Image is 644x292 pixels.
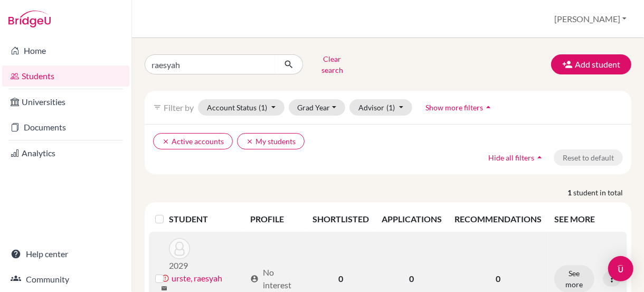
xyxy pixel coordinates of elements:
th: RECOMMENDATIONS [448,206,548,232]
i: filter_list [153,103,162,111]
strong: 1 [567,187,573,198]
a: Students [2,65,129,87]
th: PROFILE [244,206,306,232]
img: Bridge-U [8,11,51,27]
img: urste, raesyah [169,238,190,259]
a: Home [2,40,129,61]
button: [PERSON_NAME] [550,9,631,29]
a: Universities [2,91,129,112]
a: Documents [2,117,129,138]
i: clear [162,138,169,145]
th: SEE MORE [548,206,627,232]
button: clearMy students [237,133,305,149]
div: Open Intercom Messenger [608,256,633,281]
p: 2029 [169,259,190,272]
span: Filter by [164,102,194,112]
span: (1) [259,103,267,112]
span: student in total [573,187,631,198]
button: Hide all filtersarrow_drop_up [479,149,554,166]
span: Show more filters [425,103,483,112]
button: Account Status(1) [198,99,285,116]
th: STUDENT [169,206,244,232]
p: 0 [454,272,542,285]
i: clear [246,138,253,145]
button: Clear search [303,51,362,78]
span: mail [161,285,167,291]
span: Hide all filters [488,153,534,162]
button: Grad Year [289,99,346,116]
span: (1) [386,103,395,112]
a: Community [2,269,129,290]
a: Help center [2,243,129,265]
span: account_circle [250,275,259,283]
button: Advisor(1) [349,99,412,116]
button: Add student [551,54,631,74]
button: Show more filtersarrow_drop_up [416,99,503,116]
th: SHORTLISTED [306,206,375,232]
i: arrow_drop_up [534,152,545,163]
button: clearActive accounts [153,133,233,149]
div: No interest [250,266,300,291]
a: urste, raesyah [172,272,222,285]
input: Find student by name... [145,54,276,74]
a: Analytics [2,143,129,164]
i: arrow_drop_up [483,102,494,112]
th: APPLICATIONS [375,206,448,232]
button: Reset to default [554,149,623,166]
